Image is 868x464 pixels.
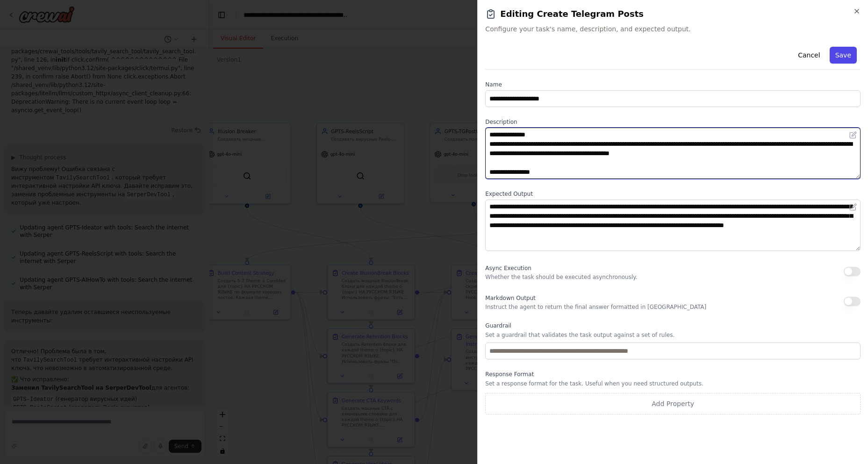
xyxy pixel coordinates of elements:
label: Response Format [485,371,861,378]
span: Async Execution [485,265,531,271]
p: Instruct the agent to return the final answer formatted in [GEOGRAPHIC_DATA] [485,303,706,311]
label: Description [485,118,861,126]
button: Cancel [792,47,825,64]
button: Add Property [485,393,861,414]
p: Set a response format for the task. Useful when you need structured outputs. [485,380,861,387]
label: Guardrail [485,322,861,329]
button: Open in editor [847,129,859,141]
label: Name [485,81,861,88]
label: Expected Output [485,190,861,198]
button: Open in editor [847,201,859,213]
span: Markdown Output [485,295,535,301]
span: Configure your task's name, description, and expected output. [485,24,861,34]
h2: Editing Create Telegram Posts [485,7,861,21]
p: Set a guardrail that validates the task output against a set of rules. [485,331,861,339]
p: Whether the task should be executed asynchronously. [485,273,637,281]
button: Save [830,47,857,64]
